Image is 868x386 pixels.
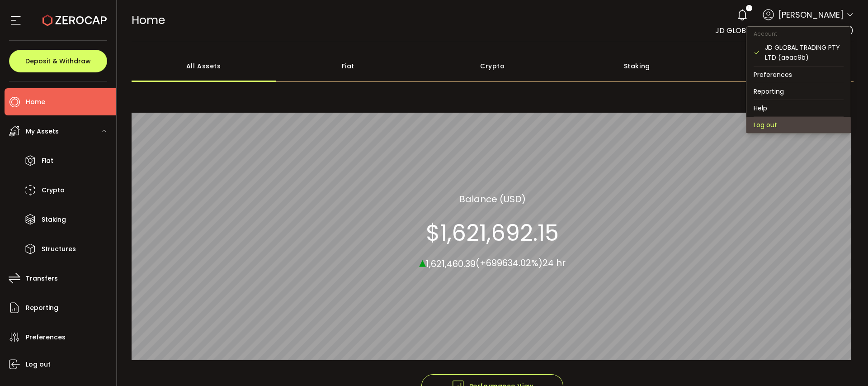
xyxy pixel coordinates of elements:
span: Preferences [26,331,66,344]
span: JD GLOBAL TRADING PTY LTD (aeac9b) [715,25,854,36]
span: 24 hr [542,257,566,269]
span: [PERSON_NAME] [778,9,844,21]
div: Structured Products [709,50,854,82]
span: Transfers [26,272,58,285]
span: Fiat [42,154,53,167]
div: Crypto [420,50,565,82]
li: Preferences [746,67,851,83]
span: Crypto [42,184,65,197]
section: $1,621,692.15 [426,219,559,246]
span: Deposit & Withdraw [25,58,91,64]
div: Fiat [276,50,420,82]
li: Reporting [746,83,851,100]
span: Log out [26,358,51,371]
span: 1 [748,5,750,11]
span: Home [132,12,165,28]
span: Home [26,95,45,109]
div: 聊天小组件 [760,288,868,386]
span: Reporting [26,301,58,315]
div: JD GLOBAL TRADING PTY LTD (aeac9b) [765,43,844,62]
iframe: Chat Widget [760,288,868,386]
span: Account [746,30,784,38]
span: (+699634.02%) [476,257,542,269]
section: Balance (USD) [459,192,526,205]
span: Staking [42,213,66,226]
li: Log out [746,117,851,133]
div: Staking [565,50,709,82]
div: All Assets [132,50,276,82]
span: 1,621,460.39 [426,257,476,270]
span: ▴ [419,252,426,272]
button: Deposit & Withdraw [9,50,107,72]
span: My Assets [26,125,59,138]
span: Structures [42,243,76,256]
li: Help [746,100,851,116]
